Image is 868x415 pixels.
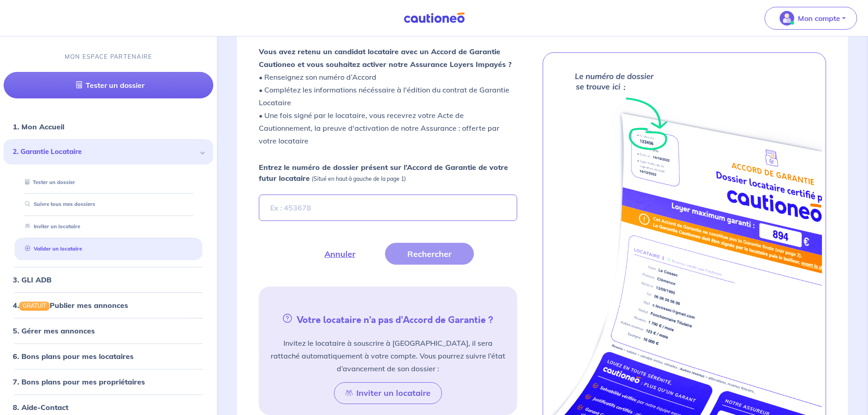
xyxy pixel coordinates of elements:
button: illu_account_valid_menu.svgMon compte [765,7,857,30]
a: Inviter un locataire [21,223,80,230]
a: 5. Gérer mes annonces [13,326,95,335]
a: 7. Bons plans pour mes propriétaires [13,377,145,386]
a: 4.GRATUITPublier mes annonces [13,301,128,310]
div: Suivre tous mes dossiers [15,197,202,212]
span: 2. Garantie Locataire [13,147,197,157]
a: Tester un dossier [4,72,213,98]
div: Valider un locataire [15,241,202,256]
p: MON ESPACE PARTENAIRE [65,52,153,61]
div: 4.GRATUITPublier mes annonces [4,296,213,314]
a: 6. Bons plans pour mes locataires [13,352,134,361]
button: Inviter un locataire [334,382,442,404]
div: 1. Mon Accueil [4,118,213,136]
strong: Entrez le numéro de dossier présent sur l’Accord de Garantie de votre futur locataire [259,163,508,183]
input: Ex : 453678 [259,195,517,221]
p: Mon compte [798,13,840,24]
p: Invitez le locataire à souscrire à [GEOGRAPHIC_DATA], il sera rattaché automatiquement à votre co... [270,337,506,375]
a: Tester un dossier [21,179,75,185]
h5: Votre locataire n’a pas d’Accord de Garantie ? [262,312,513,326]
em: (Situé en haut à gauche de la page 1) [312,175,406,182]
button: Annuler [302,243,378,265]
a: Valider un locataire [21,246,82,252]
div: 2. Garantie Locataire [4,139,213,164]
div: 3. GLI ADB [4,271,213,289]
a: Suivre tous mes dossiers [21,201,95,208]
a: 1. Mon Accueil [13,122,64,131]
p: • Renseignez son numéro d’Accord • Complétez les informations nécéssaire à l'édition du contrat d... [259,45,517,147]
div: 7. Bons plans pour mes propriétaires [4,373,213,391]
a: 8. Aide-Contact [13,403,68,412]
div: 6. Bons plans pour mes locataires [4,347,213,365]
img: Cautioneo [400,12,468,24]
div: Inviter un locataire [15,219,202,234]
div: Tester un dossier [15,175,202,190]
strong: Vous avez retenu un candidat locataire avec un Accord de Garantie Cautioneo et vous souhaitez act... [259,47,512,69]
div: 5. Gérer mes annonces [4,322,213,340]
a: 3. GLI ADB [13,275,51,284]
img: illu_account_valid_menu.svg [780,11,794,26]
